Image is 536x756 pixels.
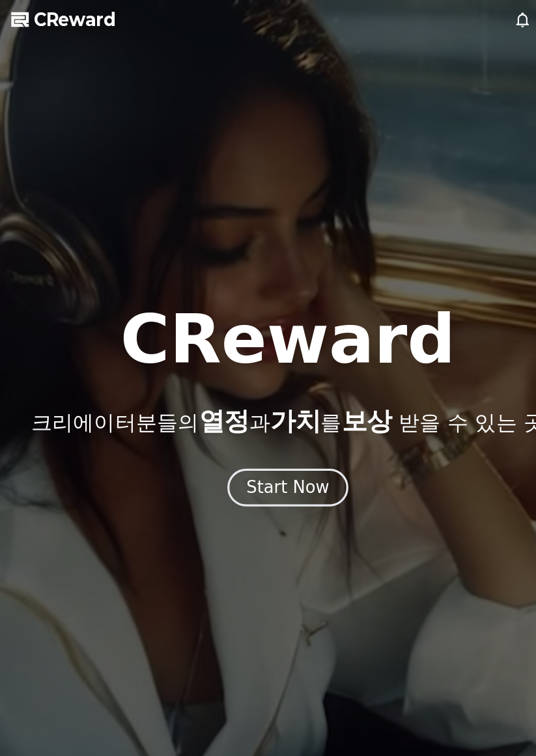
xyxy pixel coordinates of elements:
span: 가치 [251,378,298,405]
h1: CReward [112,285,424,348]
span: 홈 [41,432,49,443]
a: CReward [10,8,108,29]
span: 대화 [119,433,135,443]
a: 설정 [168,413,250,445]
span: 열정 [185,378,232,405]
a: 홈 [4,413,86,445]
span: CReward [31,8,108,29]
p: 크리에이터분들의 과 를 받을 수 있는 곳 [29,379,507,405]
a: 대화 [86,413,168,445]
div: Start Now [229,443,307,464]
button: Start Now [212,436,324,471]
a: Start Now [212,449,324,462]
span: 설정 [201,432,217,443]
span: 보상 [318,378,365,405]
